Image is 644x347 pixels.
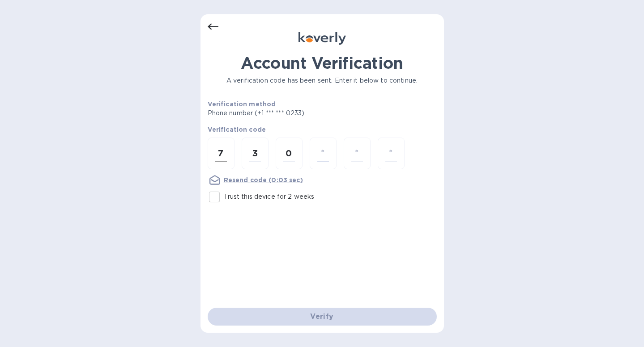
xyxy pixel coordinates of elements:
[208,109,373,118] p: Phone number (+1 *** *** 0233)
[208,54,437,72] h1: Account Verification
[224,176,303,184] u: Resend code (0:03 sec)
[224,192,315,201] p: Trust this device for 2 weeks
[208,100,276,108] b: Verification method
[208,125,437,134] p: Verification code
[208,76,437,85] p: A verification code has been sent. Enter it below to continue.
